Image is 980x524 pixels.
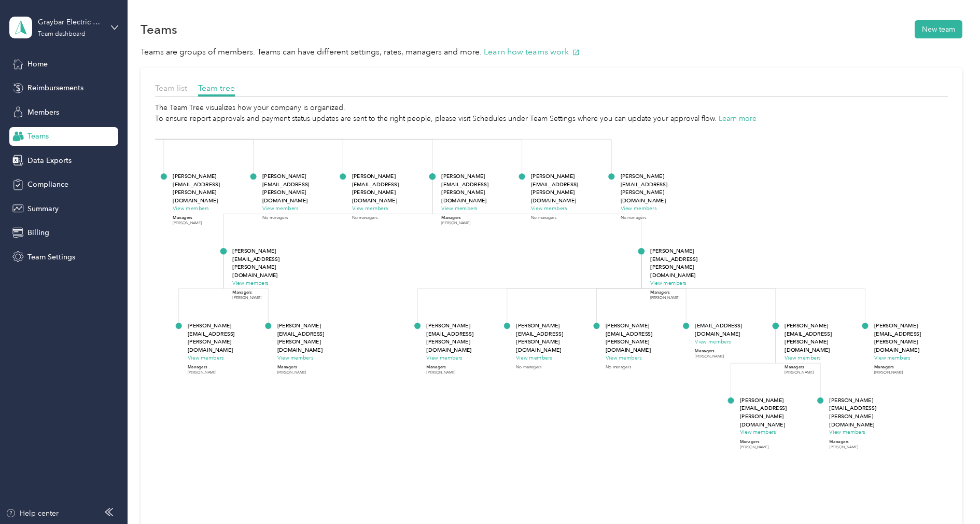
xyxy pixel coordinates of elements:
p: [PERSON_NAME] [695,354,724,359]
button: View members [262,204,298,213]
p: [PERSON_NAME][EMAIL_ADDRESS][PERSON_NAME][DOMAIN_NAME] [352,172,426,204]
div: No managers [262,214,290,220]
p: [PERSON_NAME] [188,370,217,375]
p: [PERSON_NAME] [829,445,858,450]
button: View members [441,204,478,213]
p: [PERSON_NAME] [739,445,768,450]
span: Summary [27,203,59,214]
span: Compliance [27,179,68,190]
p: [PERSON_NAME][EMAIL_ADDRESS][PERSON_NAME][DOMAIN_NAME] [277,321,352,353]
p: [PERSON_NAME][EMAIL_ADDRESS][PERSON_NAME][DOMAIN_NAME] [605,321,680,353]
button: View members [516,354,552,362]
p: Teams are groups of members. Teams can have different settings, rates, managers and more. [141,46,962,59]
div: No managers [620,214,648,220]
p: [PERSON_NAME][EMAIL_ADDRESS][PERSON_NAME][DOMAIN_NAME] [530,172,605,204]
div: No managers [530,214,558,220]
p: Managers [232,289,261,295]
iframe: Everlance-gr Chat Button Frame [922,466,980,524]
p: [PERSON_NAME][EMAIL_ADDRESS][PERSON_NAME][DOMAIN_NAME] [188,321,262,353]
p: Managers [874,364,903,370]
p: [PERSON_NAME] [650,295,679,300]
button: View members [188,354,224,362]
button: View members [829,429,865,437]
button: View members [650,279,687,287]
div: No managers [605,364,633,370]
p: [PERSON_NAME] [173,221,202,226]
button: View members [739,429,776,437]
p: [PERSON_NAME] [874,370,903,375]
button: View members [620,204,656,213]
p: [PERSON_NAME][EMAIL_ADDRESS][PERSON_NAME][DOMAIN_NAME] [262,172,337,204]
div: Team dashboard [38,31,86,37]
button: View members [605,354,641,362]
span: Teams [27,131,49,142]
p: Managers [188,364,217,370]
button: Learn how teams work [484,46,580,59]
p: [PERSON_NAME] [785,370,814,375]
p: [PERSON_NAME][EMAIL_ADDRESS][PERSON_NAME][DOMAIN_NAME] [232,247,307,279]
p: [PERSON_NAME][EMAIL_ADDRESS][PERSON_NAME][DOMAIN_NAME] [173,172,247,204]
span: Reimbursements [27,82,83,93]
p: Managers [173,214,202,220]
p: [PERSON_NAME][EMAIL_ADDRESS][PERSON_NAME][DOMAIN_NAME] [829,396,904,428]
span: Team list [155,83,187,93]
h1: Teams [141,24,177,35]
span: The Team Tree visualizes how your company is organized. To ensure report approvals and payment st... [155,103,757,123]
span: Data Exports [27,155,72,166]
p: Managers [829,438,858,445]
span: Members [27,107,59,118]
p: Managers [739,438,768,445]
button: View members [426,354,463,362]
p: [PERSON_NAME] [426,370,455,375]
button: View members [277,354,313,362]
button: Learn more [719,113,757,124]
button: View members [232,279,269,287]
p: Managers [426,364,455,370]
p: [PERSON_NAME][EMAIL_ADDRESS][PERSON_NAME][DOMAIN_NAME] [874,321,948,353]
span: Team tree [198,83,235,93]
p: Managers [695,348,724,354]
button: New team [915,20,962,38]
span: Team Settings [27,252,75,263]
p: [PERSON_NAME][EMAIL_ADDRESS][PERSON_NAME][DOMAIN_NAME] [516,321,591,353]
p: Managers [441,214,470,220]
p: [PERSON_NAME] [277,370,306,375]
p: [PERSON_NAME] [441,221,470,226]
button: Help center [6,508,59,519]
button: View members [352,204,388,213]
p: [PERSON_NAME] [232,295,261,300]
p: [PERSON_NAME][EMAIL_ADDRESS][PERSON_NAME][DOMAIN_NAME] [426,321,501,353]
p: [PERSON_NAME][EMAIL_ADDRESS][PERSON_NAME][DOMAIN_NAME] [441,172,516,204]
span: Billing [27,227,49,238]
p: [PERSON_NAME][EMAIL_ADDRESS][PERSON_NAME][DOMAIN_NAME] [785,321,859,353]
button: View members [785,354,821,362]
button: View members [173,204,209,213]
p: Managers [785,364,814,370]
p: [EMAIL_ADDRESS][DOMAIN_NAME] [695,321,769,337]
span: Home [27,59,48,70]
button: View members [695,338,731,346]
div: No managers [516,364,544,370]
p: Managers [277,364,306,370]
p: [PERSON_NAME][EMAIL_ADDRESS][PERSON_NAME][DOMAIN_NAME] [650,247,725,279]
button: View members [874,354,910,362]
p: [PERSON_NAME][EMAIL_ADDRESS][PERSON_NAME][DOMAIN_NAME] [739,396,814,428]
div: No managers [352,214,380,220]
p: [PERSON_NAME][EMAIL_ADDRESS][PERSON_NAME][DOMAIN_NAME] [620,172,695,204]
p: Managers [650,289,679,295]
button: View members [530,204,567,213]
div: Graybar Electric Company, Inc [38,17,103,27]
